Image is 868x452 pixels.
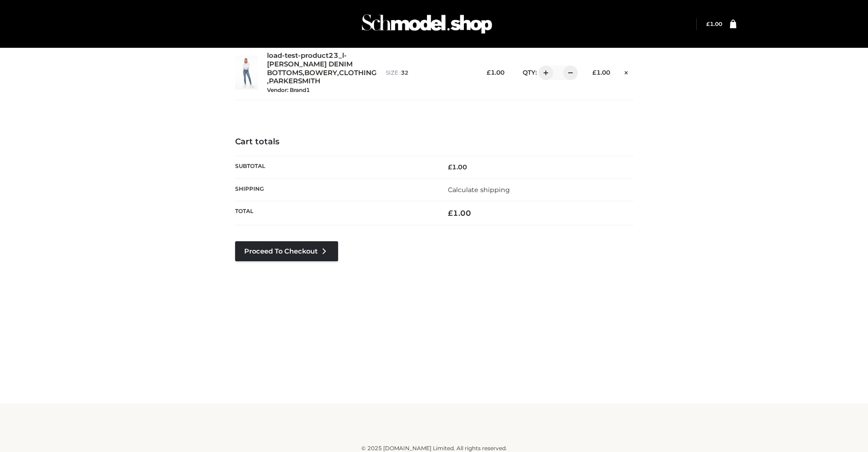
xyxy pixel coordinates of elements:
a: PARKERSMITH [269,77,320,86]
small: Vendor: Brand1 [267,86,310,93]
th: Shipping [235,178,434,201]
span: £ [592,69,596,76]
div: QTY: [514,66,575,80]
a: Remove this item [619,66,633,78]
bdi: 1.00 [448,208,471,218]
a: CLOTHING [339,69,377,77]
a: Calculate shipping [448,186,510,194]
th: Subtotal [235,156,434,178]
bdi: 1.00 [706,20,722,27]
span: 32 [401,69,408,76]
th: Total [235,201,434,225]
a: BOTTOMS [267,69,303,77]
img: load-test-product23_l-PARKER SMITH DENIM - 32 [235,56,258,90]
bdi: 1.00 [448,163,467,171]
a: load-test-product23_l-[PERSON_NAME] DENIM [267,51,366,69]
span: £ [448,208,453,218]
div: , , , [267,51,377,94]
span: £ [487,69,491,76]
bdi: 1.00 [487,69,504,76]
bdi: 1.00 [592,69,610,76]
img: Schmodel Admin 964 [359,6,495,42]
a: Proceed to Checkout [235,241,338,261]
span: £ [448,163,452,171]
a: BOWERY [304,69,337,77]
span: £ [706,20,710,27]
a: £1.00 [706,20,722,27]
h4: Cart totals [235,137,633,147]
p: size : [386,69,468,77]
